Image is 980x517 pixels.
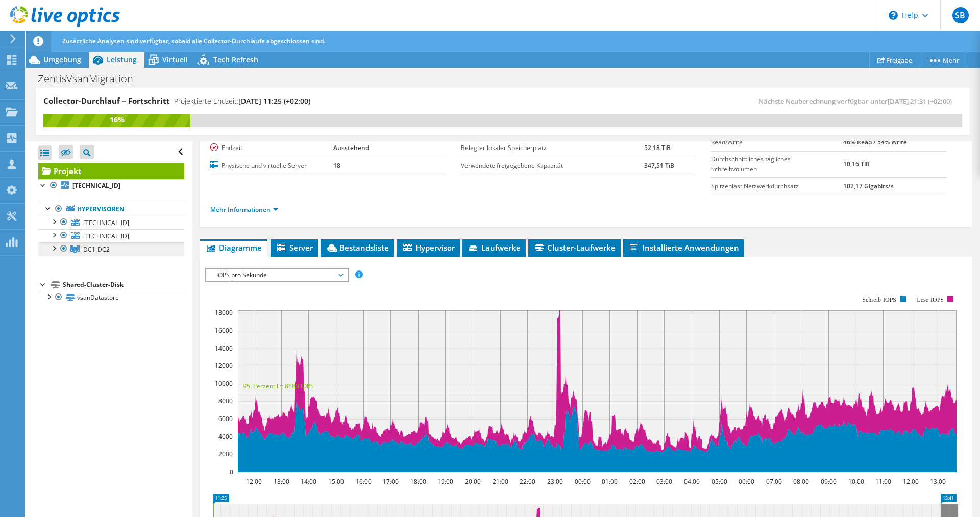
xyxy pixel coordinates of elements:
text: 12:00 [903,477,919,486]
b: 46% Read / 54% Write [843,138,907,146]
text: 01:00 [602,477,618,486]
text: 15:00 [328,477,344,486]
text: 20:00 [465,477,481,486]
label: Endzeit [210,143,333,153]
span: Hypervisor [402,242,455,253]
text: 12:00 [246,477,262,486]
b: Ausstehend [333,143,369,152]
a: [TECHNICAL_ID] [38,229,184,242]
a: [TECHNICAL_ID] [38,216,184,229]
span: [TECHNICAL_ID] [83,232,129,240]
span: Laufwerke [468,242,521,253]
b: 10,16 TiB [843,160,870,168]
a: vsanDatastore [38,291,184,304]
text: 07:00 [766,477,782,486]
text: Schreib-IOPS [863,296,897,303]
a: Mehr [920,52,967,68]
text: 13:00 [274,477,289,486]
b: 52,18 TiB [644,143,671,152]
text: 23:00 [547,477,563,486]
span: Diagramme [205,242,262,253]
h4: Projektierte Endzeit: [174,95,310,107]
text: 10000 [215,379,233,388]
b: [TECHNICAL_ID] [72,181,120,190]
text: 06:00 [739,477,754,486]
span: DC1-DC2 [83,245,110,254]
text: 14:00 [301,477,316,486]
label: Read/Write [711,137,843,147]
label: Spitzenlast Netzwerkdurchsatz [711,181,843,191]
text: 05:00 [712,477,727,486]
a: Mehr Informationen [210,205,278,214]
text: 17:00 [383,477,399,486]
text: 12000 [215,361,233,370]
span: Installierte Anwendungen [628,242,739,253]
text: 21:00 [493,477,508,486]
text: 00:00 [575,477,591,486]
text: 18000 [215,308,233,317]
span: Nächste Neuberechnung verfügbar unter [758,96,957,106]
text: 18:00 [410,477,426,486]
a: Hypervisoren [38,203,184,216]
text: 19:00 [437,477,453,486]
span: [DATE] 21:31 (+02:00) [888,96,952,106]
text: 08:00 [793,477,809,486]
text: 03:00 [656,477,672,486]
span: Server [276,242,313,253]
text: Lese-IOPS [917,296,944,303]
span: Virtuell [162,55,188,64]
a: Freigabe [869,52,920,68]
text: 09:00 [821,477,837,486]
text: 8000 [218,397,233,405]
b: 102,17 Gigabits/s [843,182,894,190]
label: Durchschnittliches tägliches Schreibvolumen [711,154,843,175]
a: [TECHNICAL_ID] [38,179,184,192]
div: 16% [43,114,190,126]
text: 2000 [218,450,233,458]
text: 13:00 [930,477,946,486]
div: Shared-Cluster-Disk [63,279,184,291]
text: 04:00 [684,477,700,486]
label: Verwendete freigegebene Kapazität [461,161,645,171]
text: 22:00 [520,477,535,486]
span: IOPS pro Sekunde [211,269,342,281]
span: Tech Refresh [213,55,258,64]
span: Bestandsliste [326,242,389,253]
text: 95. Perzentil = 8683 IOPS [243,382,314,390]
span: [TECHNICAL_ID] [83,218,129,227]
text: 16:00 [356,477,372,486]
text: 10:00 [848,477,864,486]
span: [DATE] 11:25 (+02:00) [238,96,310,106]
text: 14000 [215,344,233,353]
a: DC1-DC2 [38,242,184,256]
span: Cluster-Laufwerke [533,242,616,253]
span: Umgebung [43,55,81,64]
text: 4000 [218,432,233,441]
span: Zusätzliche Analysen sind verfügbar, sobald alle Collector-Durchläufe abgeschlossen sind. [62,37,325,45]
b: 18 [333,161,340,170]
h1: ZentisVsanMigration [33,73,149,84]
text: 0 [230,467,233,476]
text: 16000 [215,326,233,335]
text: 11:00 [875,477,891,486]
label: Physische und virtuelle Server [210,161,333,171]
svg: \n [889,11,898,20]
span: Leistung [107,55,137,64]
text: 6000 [218,414,233,423]
text: 02:00 [629,477,645,486]
b: 347,51 TiB [644,161,674,170]
a: Projekt [38,163,184,179]
label: Belegter lokaler Speicherplatz [461,143,645,153]
span: SB [952,7,969,23]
